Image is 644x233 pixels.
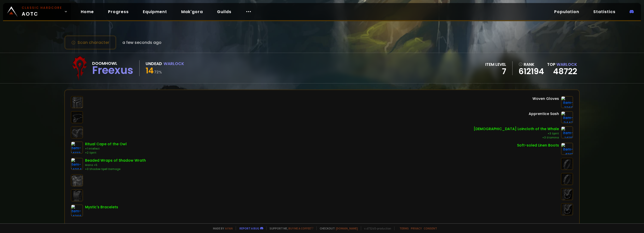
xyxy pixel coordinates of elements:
span: AOTC [22,6,62,18]
span: a few seconds ago [122,39,162,46]
a: Terms [399,226,409,230]
div: Woven Gloves [532,96,559,101]
span: Checkout [316,226,358,230]
div: 7 [485,68,506,75]
a: Report a bug [239,226,259,230]
div: Soft-soled Linen Boots [517,143,559,148]
div: +3 Shadow Spell Damage [85,167,146,171]
div: item level [485,61,506,68]
a: Equipment [139,7,171,17]
div: Apprentice Sash [529,111,559,116]
small: 72 % [154,70,162,75]
a: 48722 [553,66,577,77]
div: Undead [146,61,162,67]
img: item-14094 [71,158,83,170]
a: Classic HardcoreAOTC [3,3,71,20]
div: Mystic's Bracelets [85,205,118,210]
img: item-2369 [561,96,573,108]
a: Mak'gora [177,7,207,17]
img: item-4312 [561,143,573,155]
div: Beaded Wraps of Shadow Wrath [85,158,146,163]
div: Warlock [164,61,184,67]
a: a fan [225,226,233,230]
span: Made by [210,226,233,230]
a: Guilds [213,7,235,17]
button: Scan character [64,35,116,50]
span: Support me, [266,226,313,230]
div: Top [547,61,577,68]
span: 14 [146,65,154,76]
img: item-14123 [71,141,83,154]
a: [DOMAIN_NAME] [336,226,358,230]
div: rank [519,61,544,68]
img: item-14119 [561,126,573,138]
small: Classic Hardcore [22,6,62,10]
div: Freexus [92,67,133,74]
a: Buy me a coffee [288,226,313,230]
a: 612194 [519,68,544,75]
a: Population [550,7,583,17]
a: Privacy [411,226,422,230]
div: +3 Stamina [474,136,559,140]
img: item-3442 [561,111,573,123]
span: v. d752d5 - production [361,226,391,230]
div: +3 Spirit [474,132,559,136]
span: Warlock [556,62,577,67]
div: Doomhowl [92,60,133,67]
a: Home [77,7,98,17]
div: [DEMOGRAPHIC_DATA] Loincloth of the Whale [474,126,559,132]
a: Consent [424,226,437,230]
img: item-14366 [71,205,83,217]
a: Progress [104,7,133,17]
div: +1 Intellect [85,147,127,151]
div: +2 Spirit [85,151,127,155]
div: Ritual Cape of the Owl [85,141,127,147]
div: Mana +5 [85,163,146,167]
a: Statistics [589,7,620,17]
